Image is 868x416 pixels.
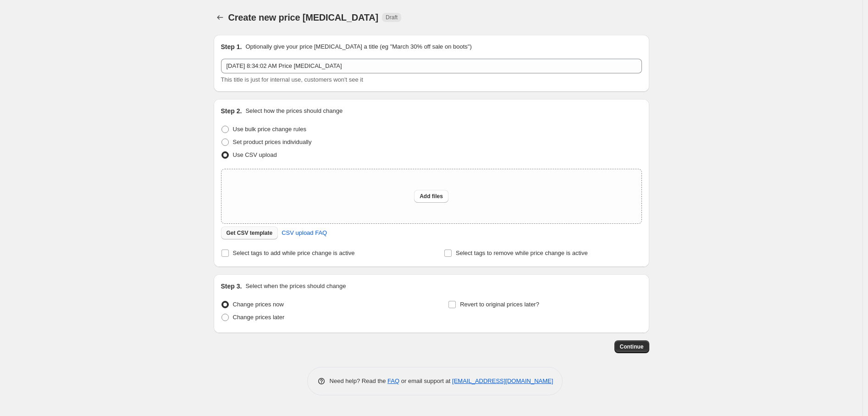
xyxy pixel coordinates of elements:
a: [EMAIL_ADDRESS][DOMAIN_NAME] [452,377,553,384]
h2: Step 2. [221,106,242,116]
span: Draft [386,14,398,21]
span: Get CSV template [227,229,273,237]
button: Add files [414,190,448,203]
span: Continue [620,343,644,350]
span: Select tags to remove while price change is active [456,250,588,256]
input: 30% off holiday sale [221,59,642,73]
button: Get CSV template [221,227,278,239]
span: or email support at [399,377,452,384]
a: FAQ [387,377,399,384]
span: Change prices now [233,301,284,308]
p: Select when the prices should change [245,282,346,291]
span: Revert to original prices later? [460,301,539,308]
span: Create new price [MEDICAL_DATA] [228,12,379,22]
a: CSV upload FAQ [276,226,332,240]
h2: Step 1. [221,42,242,51]
span: Change prices later [233,314,285,321]
h2: Step 3. [221,282,242,291]
span: Add files [420,193,443,200]
button: Price change jobs [214,11,227,24]
span: Set product prices individually [233,139,312,145]
span: Use bulk price change rules [233,126,306,133]
p: Optionally give your price [MEDICAL_DATA] a title (eg "March 30% off sale on boots") [245,42,471,51]
p: Select how the prices should change [245,106,343,116]
button: Continue [614,340,649,353]
span: Use CSV upload [233,151,277,158]
span: Need help? Read the [330,377,388,384]
span: CSV upload FAQ [282,228,327,238]
span: Select tags to add while price change is active [233,250,355,256]
span: This title is just for internal use, customers won't see it [221,76,363,83]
